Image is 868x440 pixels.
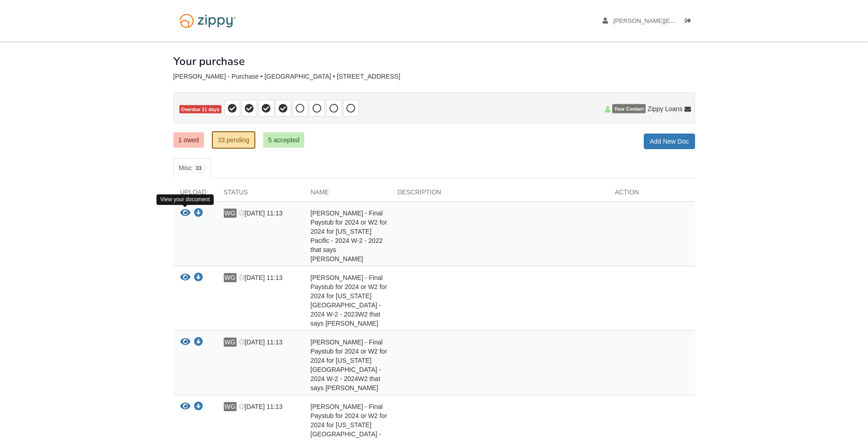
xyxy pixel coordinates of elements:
[391,188,608,201] div: Description
[304,188,391,201] div: Name
[212,131,255,149] a: 33 pending
[311,209,387,263] span: [PERSON_NAME] - Final Paystub for 2024 or W2 for 2024 for [US_STATE] Pacific - 2024 W-2 - 2022 th...
[224,209,237,218] span: WG
[179,105,221,114] span: Overdue 11 days
[217,188,304,201] div: Status
[644,134,695,149] a: Add New Doc
[647,104,682,113] span: Zippy Loans
[311,338,387,392] span: [PERSON_NAME] - Final Paystub for 2024 or W2 for 2024 for [US_STATE][GEOGRAPHIC_DATA] - 2024 W-2 ...
[238,403,283,410] span: [DATE] 11:13
[263,132,305,148] a: 5 accepted
[173,132,204,148] a: 1 owed
[685,17,695,27] a: Log out
[180,209,190,218] button: View Warren Grassman - Final Paystub for 2024 or W2 for 2024 for Georgia Pacific - 2024 W-2 - 202...
[194,274,203,282] a: Download Warren Grassman - Final Paystub for 2024 or W2 for 2024 for Georgia Pacific - 2024 W-2 -...
[194,210,203,217] a: Download Warren Grassman - Final Paystub for 2024 or W2 for 2024 for Georgia Pacific - 2024 W-2 -...
[238,338,283,346] span: [DATE] 11:13
[194,339,203,346] a: Download Warren Grassman - Final Paystub for 2024 or W2 for 2024 for Georgia Pacific - 2024 W-2 -...
[173,73,695,80] div: [PERSON_NAME] - Purchase • [GEOGRAPHIC_DATA] • [STREET_ADDRESS]
[224,273,237,282] span: WG
[224,338,237,347] span: WG
[180,402,190,412] button: View Warren Grassman - Final Paystub for 2024 or W2 for 2024 for Georgia Pacific - 2024 W-2 - The...
[613,17,819,24] span: warren.grassman@gapac.com
[238,209,283,217] span: [DATE] 11:13
[612,104,646,113] span: Your Contact
[180,273,190,283] button: View Warren Grassman - Final Paystub for 2024 or W2 for 2024 for Georgia Pacific - 2024 W-2 - 202...
[192,164,205,173] span: 33
[180,338,190,347] button: View Warren Grassman - Final Paystub for 2024 or W2 for 2024 for Georgia Pacific - 2024 W-2 - 202...
[173,188,217,201] div: Upload
[603,17,820,27] a: edit profile
[608,188,695,201] div: Action
[173,55,245,67] h1: Your purchase
[224,402,237,411] span: WG
[194,403,203,411] a: Download Warren Grassman - Final Paystub for 2024 or W2 for 2024 for Georgia Pacific - 2024 W-2 -...
[238,274,283,281] span: [DATE] 11:13
[173,9,242,32] img: Logo
[173,158,211,178] a: Misc
[311,274,387,327] span: [PERSON_NAME] - Final Paystub for 2024 or W2 for 2024 for [US_STATE][GEOGRAPHIC_DATA] - 2024 W-2 ...
[156,194,214,205] div: View your document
